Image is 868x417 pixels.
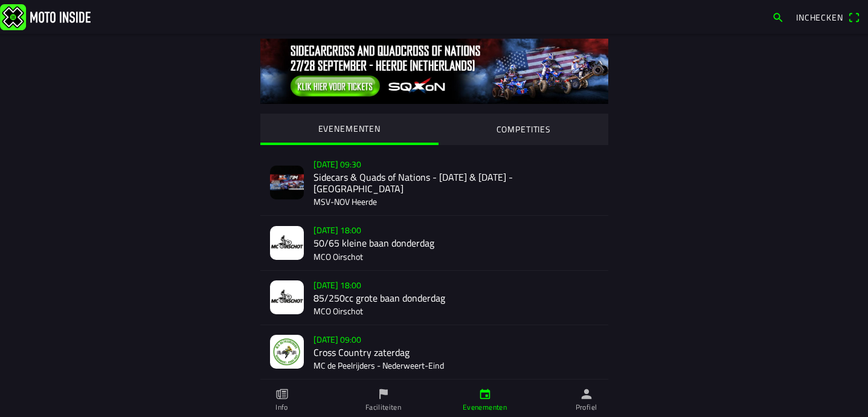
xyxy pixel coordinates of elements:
ion-segment-button: COMPETITIES [438,114,608,145]
a: Incheckenqr scanner [790,7,866,27]
a: [DATE] 18:0050/65 kleine baan donderdagMCO Oirschot [260,216,608,270]
ion-label: Evenementen [463,402,507,413]
ion-segment-button: EVENEMENTEN [260,114,439,145]
a: [DATE] 18:0085/250cc grote baan donderdagMCO Oirschot [260,271,608,325]
span: Inchecken [796,11,843,24]
a: [DATE] 09:00Cross Country zaterdagMC de Peelrijders - Nederweert-Eind [260,325,608,380]
img: aAdPnaJ0eM91CyR0W3EJwaucQemX36SUl3ujApoD.jpeg [270,335,304,369]
a: search [766,7,790,27]
ion-icon: person [580,387,593,401]
ion-label: Faciliteiten [365,402,401,413]
ion-label: Profiel [576,402,597,413]
ion-icon: calendar [478,387,492,401]
ion-label: Info [275,402,288,413]
ion-icon: flag [377,387,390,401]
a: [DATE] 09:30Sidecars & Quads of Nations - [DATE] & [DATE] - [GEOGRAPHIC_DATA]MSV-NOV Heerde [260,150,608,216]
img: 0tIKNvXMbOBQGQ39g5GyH2eKrZ0ImZcyIMR2rZNf.jpg [260,39,608,104]
img: 2jubyqFwUY625b9WQNj3VlvG0cDiWSkTgDyQjPWg.jpg [270,166,304,199]
ion-icon: paper [275,387,289,401]
img: mGdXHlwPoTPfKEkRmxP17dBrnuGVgLEgkak52wQ2.jpg [270,280,304,314]
img: ZgoO5VRmMeJuUt4JUde0GXw3Zc8NvIUKeVO6il9K.jpg [270,226,304,260]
